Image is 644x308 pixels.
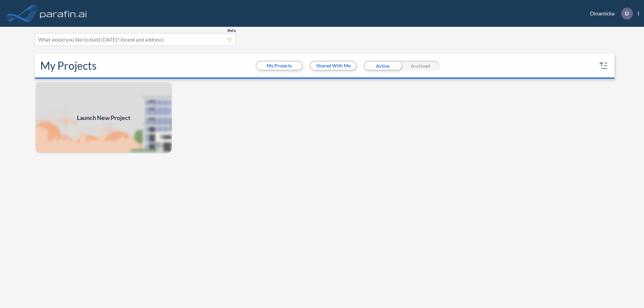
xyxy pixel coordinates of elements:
[625,10,629,16] p: D
[39,7,88,20] img: logo
[580,8,639,19] div: Dinamicka
[598,60,609,71] button: sort
[77,113,130,122] span: Launch New Project
[401,61,439,71] div: Archived
[40,59,97,72] h2: My Projects
[35,81,172,154] img: add
[257,62,302,70] button: My Projects
[364,61,401,71] div: Active
[227,28,236,33] span: Beta
[311,62,356,70] button: Shared With Me
[35,81,172,154] a: Launch New Project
